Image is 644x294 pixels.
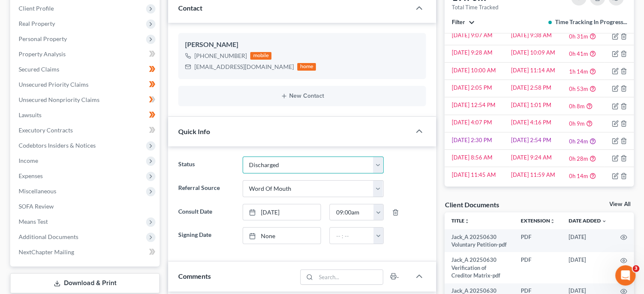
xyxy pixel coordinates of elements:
[250,52,271,60] div: mobile
[19,20,55,27] span: Real Property
[12,92,160,107] a: Unsecured Nonpriority Claims
[19,142,96,149] span: Codebtors Insiders & Notices
[451,19,464,26] span: Filter
[509,45,567,62] td: [DATE] 10:09 AM
[569,50,588,57] span: 0h 41m
[445,132,509,149] td: [DATE] 2:30 PM
[316,270,383,284] input: Search...
[194,52,247,60] div: [PHONE_NUMBER]
[12,107,160,123] a: Lawsuits
[633,265,639,272] span: 3
[550,219,555,224] i: unfold_more
[569,33,588,40] span: 0h 31m
[602,219,607,224] i: expand_more
[174,157,238,173] label: Status
[19,218,48,225] span: Means Test
[451,19,475,25] button: Filter
[10,273,160,293] a: Download & Print
[12,62,160,77] a: Secured Claims
[509,97,567,115] td: [DATE] 1:01 PM
[464,219,470,224] i: unfold_more
[569,217,607,224] a: Date Added expand_more
[569,138,588,145] span: 0h 24m
[19,248,74,256] span: NextChapter Mailing
[19,126,73,134] span: Executory Contracts
[19,111,41,118] span: Lawsuits
[569,155,588,162] span: 0h 28m
[615,265,636,286] iframe: Intercom live chat
[19,203,54,210] span: SOFA Review
[19,157,38,164] span: Income
[562,229,614,253] td: [DATE]
[19,233,78,240] span: Additional Documents
[569,120,585,127] span: 0h 9m
[19,35,67,42] span: Personal Property
[445,167,509,184] td: [DATE] 11:45 AM
[521,217,555,224] a: Extensionunfold_more
[19,81,88,88] span: Unsecured Priority Claims
[609,201,630,207] a: View All
[178,127,210,135] span: Quick Info
[19,5,54,12] span: Client Profile
[330,228,374,244] input: -- : --
[445,200,499,209] div: Client Documents
[514,229,562,253] td: PDF
[19,50,66,58] span: Property Analysis
[509,27,567,45] td: [DATE] 9:38 AM
[174,227,238,244] label: Signing Date
[569,68,588,75] span: 1h 14m
[445,115,509,132] td: [DATE] 4:07 PM
[174,180,238,197] label: Referral Source
[445,229,514,253] td: Jack_A 20250630 Voluntary Petition-pdf
[569,173,588,179] span: 0h 14m
[514,252,562,283] td: PDF
[451,217,470,224] a: Titleunfold_more
[19,96,100,103] span: Unsecured Nonpriority Claims
[569,85,588,92] span: 0h 53m
[297,63,316,71] div: home
[509,150,567,167] td: [DATE] 9:24 AM
[12,199,160,214] a: SOFA Review
[19,172,43,179] span: Expenses
[178,272,211,280] span: Comments
[445,80,509,97] td: [DATE] 2:05 PM
[330,204,374,220] input: -- : --
[185,40,419,50] div: [PERSON_NAME]
[178,4,202,12] span: Contact
[445,150,509,167] td: [DATE] 8:56 AM
[509,62,567,80] td: [DATE] 11:14 AM
[509,80,567,97] td: [DATE] 2:58 PM
[509,132,567,149] td: [DATE] 2:54 PM
[12,245,160,260] a: NextChapter Mailing
[12,123,160,138] a: Executory Contracts
[12,47,160,62] a: Property Analysis
[243,228,321,244] a: None
[509,167,567,184] td: [DATE] 11:59 AM
[12,77,160,92] a: Unsecured Priority Claims
[509,115,567,132] td: [DATE] 4:16 PM
[445,97,509,115] td: [DATE] 12:54 PM
[451,4,498,11] div: Total Time Tracked
[562,252,614,283] td: [DATE]
[445,27,509,45] td: [DATE] 9:07 AM
[185,93,419,99] button: New Contact
[243,204,321,220] a: [DATE]
[445,45,509,62] td: [DATE] 9:28 AM
[19,187,56,195] span: Miscellaneous
[19,66,59,73] span: Secured Claims
[194,63,294,71] div: [EMAIL_ADDRESS][DOMAIN_NAME]
[569,103,585,110] span: 0h 8m
[548,18,627,26] div: Time Tracking In Progress...
[445,252,514,283] td: Jack_A 20250630 Verification of Creditor Matrix-pdf
[445,62,509,80] td: [DATE] 10:00 AM
[174,204,238,221] label: Consult Date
